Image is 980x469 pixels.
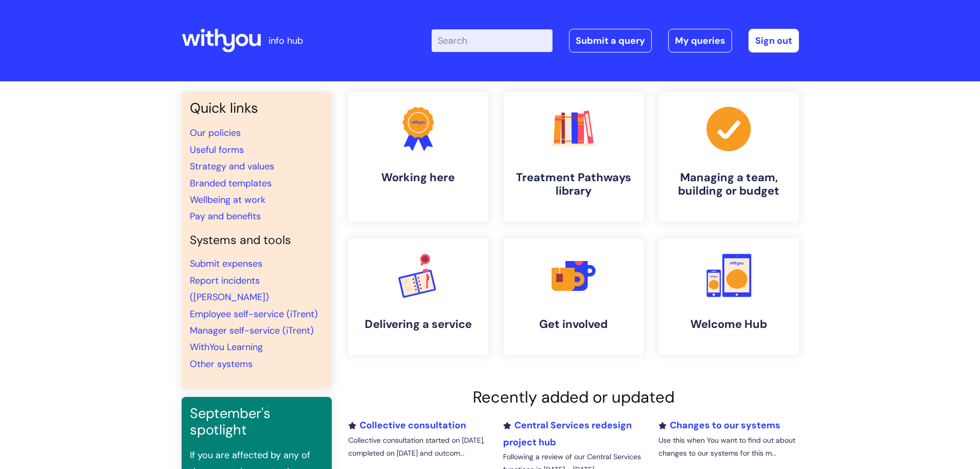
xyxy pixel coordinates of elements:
[658,419,780,431] a: Changes to our systems
[348,92,488,222] a: Working here
[504,238,644,355] a: Get involved
[190,100,324,116] h3: Quick links
[432,29,553,52] input: Search
[190,210,261,222] a: Pay and benefits
[749,29,799,53] a: Sign out
[357,171,480,184] h4: Working here
[667,318,791,331] h4: Welcome Hub
[190,194,265,206] a: Wellbeing at work
[190,160,274,172] a: Strategy and values
[269,32,303,49] p: info hub
[190,233,324,248] h4: Systems and tools
[190,274,269,303] a: Report incidents ([PERSON_NAME])
[190,405,324,439] h3: September's spotlight
[668,29,732,53] a: My queries
[190,341,263,353] a: WithYou Learning
[190,144,244,156] a: Useful forms
[659,92,799,222] a: Managing a team, building or budget
[569,29,652,53] a: Submit a query
[348,388,799,407] h2: Recently added or updated
[432,29,799,53] div: | -
[659,238,799,355] a: Welcome Hub
[190,127,241,139] a: Our policies
[512,171,635,198] h4: Treatment Pathways library
[348,434,488,460] p: Collective consultation started on [DATE], completed on [DATE] and outcom...
[512,318,635,331] h4: Get involved
[190,177,272,189] a: Branded templates
[190,324,314,337] a: Manager self-service (iTrent)
[348,238,488,355] a: Delivering a service
[658,434,798,460] p: Use this when You want to find out about changes to our systems for this m...
[504,92,644,222] a: Treatment Pathways library
[357,318,480,331] h4: Delivering a service
[667,171,791,198] h4: Managing a team, building or budget
[503,419,632,448] a: Central Services redesign project hub
[190,308,318,320] a: Employee self-service (iTrent)
[190,257,262,270] a: Submit expenses
[190,358,253,370] a: Other systems
[348,419,466,431] a: Collective consultation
